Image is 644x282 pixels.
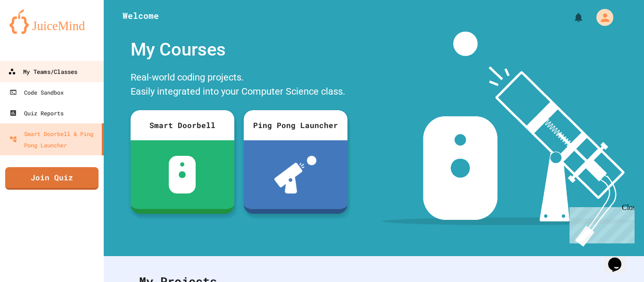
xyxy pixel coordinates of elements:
img: logo-orange.svg [9,9,94,34]
div: Smart Doorbell [131,110,234,140]
a: Join Quiz [5,167,99,190]
iframe: chat widget [566,203,635,243]
div: Smart Doorbell & Ping Pong Launcher [9,128,98,151]
div: Ping Pong Launcher [244,110,347,140]
img: ppl-with-ball.png [274,156,316,193]
img: banner-image-my-projects.png [382,32,635,247]
div: My Teams/Classes [8,66,77,78]
div: My Account [586,7,616,28]
div: Quiz Reports [9,107,64,119]
div: My Notifications [555,9,586,25]
div: Chat with us now!Close [4,4,65,60]
img: sdb-white.svg [169,156,196,193]
div: Real-world coding projects. Easily integrated into your Computer Science class. [126,68,352,103]
iframe: chat widget [604,244,635,273]
div: Code Sandbox [9,87,64,98]
div: My Courses [126,32,352,68]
